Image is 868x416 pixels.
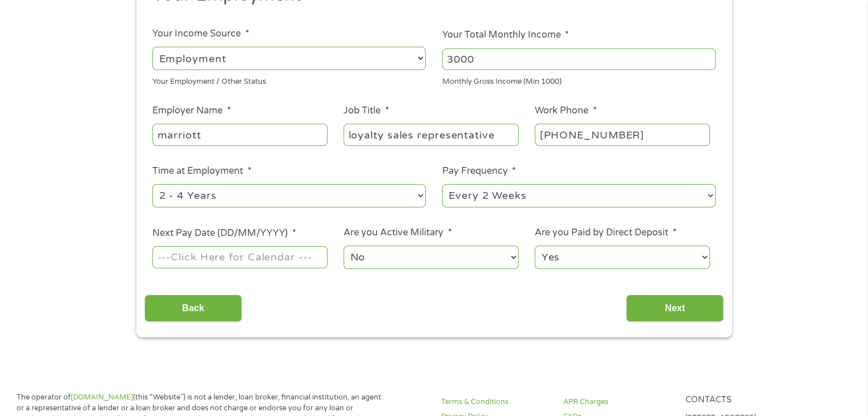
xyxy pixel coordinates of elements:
[152,165,251,177] label: Time at Employment
[442,165,516,177] label: Pay Frequency
[535,227,676,239] label: Are you Paid by Direct Deposit
[152,72,426,88] div: Your Employment / Other Status
[152,227,296,239] label: Next Pay Date (DD/MM/YYYY)
[152,124,327,145] input: Walmart
[344,227,451,239] label: Are you Active Military
[441,397,550,407] a: Terms & Conditions
[535,124,709,145] input: (231) 754-4010
[144,295,242,323] input: Back
[152,246,327,268] input: ---Click Here for Calendar ---
[685,395,793,406] h4: Contacts
[152,28,249,40] label: Your Income Source
[344,105,389,117] label: Job Title
[71,393,133,402] a: [DOMAIN_NAME]
[563,397,672,407] a: APR Charges
[442,29,569,41] label: Your Total Monthly Income
[535,105,596,117] label: Work Phone
[442,72,716,88] div: Monthly Gross Income (Min 1000)
[344,124,518,145] input: Cashier
[152,105,231,117] label: Employer Name
[626,295,724,323] input: Next
[442,48,716,70] input: 1800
